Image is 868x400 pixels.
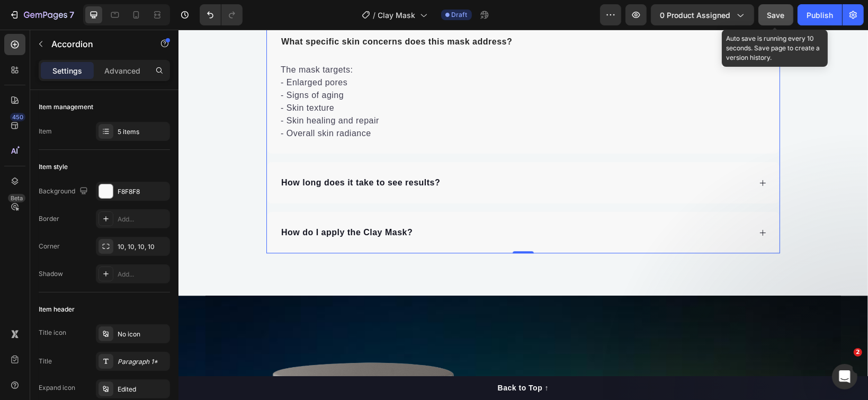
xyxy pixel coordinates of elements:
[17,28,25,36] img: website_grey.svg
[105,61,114,70] img: tab_keywords_by_traffic_grey.svg
[39,162,68,172] div: Item style
[118,270,167,279] div: Add...
[200,4,243,25] div: Undo/Redo
[832,364,857,389] iframe: Intercom live chat
[807,10,833,21] div: Publish
[758,4,793,25] button: Save
[319,353,370,364] div: Back to Top ↑
[4,4,79,25] button: 7
[104,65,140,76] p: Advanced
[40,63,95,69] div: Domain Overview
[118,357,167,367] div: Paragraph 1*
[118,242,167,252] div: 10, 10, 10, 10
[118,215,167,224] div: Add...
[51,38,141,50] p: Accordion
[118,127,167,137] div: 5 items
[28,28,117,36] div: Domain: [DOMAIN_NAME]
[39,305,75,314] div: Item header
[660,10,730,21] span: 0 product assigned
[767,11,785,20] span: Save
[118,330,167,339] div: No icon
[651,4,754,25] button: 0 product assigned
[39,242,60,251] div: Corner
[29,61,37,70] img: tab_domain_overview_orange.svg
[373,10,376,21] span: /
[118,187,167,197] div: F8F8F8
[117,63,178,69] div: Keywords by Traffic
[39,269,63,279] div: Shadow
[52,65,82,76] p: Settings
[378,10,416,21] span: Clay Mask
[178,30,868,400] iframe: To enrich screen reader interactions, please activate Accessibility in Grammarly extension settings
[39,214,59,224] div: Border
[798,4,842,25] button: Publish
[10,113,25,121] div: 450
[30,17,52,25] div: v 4.0.25
[8,194,25,202] div: Beta
[452,10,468,20] span: Draft
[39,127,52,136] div: Item
[118,385,167,394] div: Edited
[69,8,74,21] p: 7
[39,184,90,199] div: Background
[39,102,93,112] div: Item management
[39,383,75,393] div: Expand icon
[39,328,66,337] div: Title icon
[854,348,862,357] span: 2
[39,357,52,366] div: Title
[17,17,25,25] img: logo_orange.svg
